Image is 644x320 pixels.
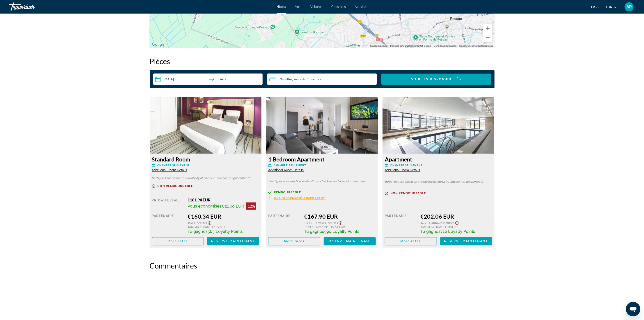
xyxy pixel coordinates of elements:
div: : €19.64 EUR [188,225,259,229]
span: , 2 [292,77,306,81]
span: More rates [401,240,421,243]
button: User Menu [623,2,635,12]
button: Check-in date: Sep 26, 2025 Check-out date: Sep 28, 2025 [153,74,263,85]
span: , 1 [306,77,321,81]
span: More rates [284,240,305,243]
span: 563 Loyalty Points [208,229,243,234]
a: Travorium [9,1,54,13]
div: €167.90 EUR [304,213,376,220]
a: Croisières [332,5,346,9]
button: Zoom avant [483,24,492,33]
button: More rates [268,237,320,245]
button: Travelers: 2 adults, 2 children [267,74,377,85]
a: Conditions d'utilisation (s'ouvre dans un nouvel onglet) [434,45,457,47]
span: 13.41 EUR [304,221,319,225]
span: Remboursable [274,191,301,194]
a: Signaler une erreur cartographique [459,45,493,47]
button: Show Taxes and Fees disclaimer [338,220,343,225]
span: EUR [606,5,612,9]
span: 590 Loyalty Points [324,229,360,234]
p: Bed types are based on availability at check-in, and are not guaranteed. [268,180,376,183]
img: 35f440ef-df43-4a94-b25a-e176d3b4827c.jpeg [266,97,378,154]
div: : €19.61 EUR [304,225,376,229]
div: Partenaire [268,213,301,234]
img: a487c316-7f8e-45b7-8656-c8ae2d1fa558.jpeg [150,97,262,154]
button: Voir les disponibilités [381,74,491,85]
h3: Standard Room [152,156,259,163]
span: Additional Room Details [385,168,420,172]
h2: Commentaires [150,261,495,270]
span: Données cartographiques ©2025 Google [390,45,431,47]
span: AR [626,5,632,9]
button: Reserve maintenant [440,237,492,245]
a: Hôtels [277,5,286,9]
span: €21.60 EUR [222,204,244,209]
span: Taxes incluses [319,221,338,225]
span: Chambre seulement [158,164,190,167]
span: fr [591,5,595,9]
div: 12% [246,203,256,210]
h3: Apartment [385,156,492,163]
span: Total dû à l'hôtel [420,225,443,229]
button: Change currency [606,4,616,10]
a: Vols [295,5,302,9]
a: Ouvrir cette zone dans Google Maps (dans une nouvelle fenêtre) [151,42,166,48]
span: Vous économisez [188,204,222,209]
a: Activités [355,5,367,9]
span: Additional Room Details [152,168,187,172]
button: Reserve maintenant [324,237,376,245]
button: Une information important [268,196,325,200]
span: Total dû à l'hôtel [304,225,327,229]
span: Total dû à l'hôtel [188,225,211,229]
span: Reserve maintenant [328,240,372,243]
button: Show Taxes and Fees disclaimer [207,220,212,225]
span: Non remboursable [390,192,426,195]
span: 2 [280,77,292,81]
iframe: Bouton de lancement de la fenêtre de messagerie [626,302,640,316]
span: More rates [167,240,188,243]
a: Voitures [311,5,323,9]
button: Zoom arrière [483,33,492,42]
span: Reserve maintenant [444,240,488,243]
span: Reserve maintenant [211,240,255,243]
span: Taxes incluses [435,221,454,225]
div: €181.94 EUR [188,198,259,203]
span: Additional Room Details [268,168,304,172]
div: Prix au détail [152,198,184,210]
div: Search widget [153,74,491,85]
span: Non remboursable [158,185,193,188]
span: Chambre seulement [390,164,423,167]
span: Une information important [274,197,325,200]
div: €202.06 EUR [420,213,492,220]
p: Bed types are based on availability at check-in, and are not guaranteed. [385,180,492,184]
div: : €9.80 EUR [420,225,492,229]
p: Bed types are based on availability at check-in, and are not guaranteed. [152,177,259,180]
span: Tu gagnes [188,229,208,234]
span: 16.24 EUR [420,221,435,225]
button: Reserve maintenant [207,237,259,245]
button: Show Taxes and Fees disclaimer [454,220,460,225]
span: Tu gagnes [420,229,440,234]
span: Adultes [282,77,292,81]
img: Google [151,42,166,48]
span: Tu gagnes [304,229,324,234]
button: More rates [385,237,437,245]
span: Taxes incluses [188,221,207,225]
button: Change language [591,4,599,10]
h2: Pièces [150,57,495,66]
div: Partenaire [152,213,184,234]
span: Chambre seulement [274,164,306,167]
div: €160.34 EUR [188,213,259,220]
span: Voir les disponibilités [411,77,461,81]
div: Partenaire [385,213,417,234]
img: 7b50e0b6-89ca-4aa0-b0c4-547894649557.jpeg [383,97,495,154]
button: More rates [152,237,204,245]
span: Chambre [309,77,321,81]
span: 710 Loyalty Points [440,229,475,234]
span: Enfants [295,77,306,81]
